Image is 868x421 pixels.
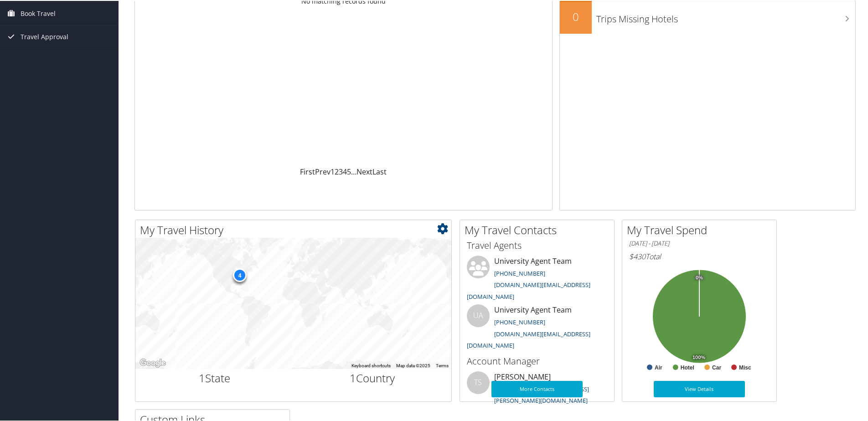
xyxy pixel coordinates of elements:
div: 4 [233,267,247,281]
a: 4 [343,166,347,176]
a: Next [356,166,372,176]
a: Terms (opens in new tab) [436,362,449,367]
li: University Agent Team [462,255,612,303]
a: 2 [335,166,339,176]
a: [PHONE_NUMBER] [494,317,545,325]
div: TS [467,370,490,393]
h2: 0 [560,8,592,24]
a: Open this area in Google Maps (opens a new window) [138,356,168,368]
span: Map data ©2025 [396,362,430,367]
text: Car [712,364,721,370]
h3: Travel Agents [467,238,607,251]
a: 1 [331,166,335,176]
div: UA [467,303,490,326]
span: 1 [199,370,205,385]
text: Hotel [681,364,694,370]
text: Misc [739,364,751,370]
li: University Agent Team [462,303,612,352]
h2: Country [300,370,445,385]
a: [PHONE_NUMBER] [494,268,545,277]
a: [DOMAIN_NAME][EMAIL_ADDRESS][DOMAIN_NAME] [467,329,590,349]
a: First [300,166,315,176]
h3: Account Manager [467,354,607,367]
a: 0Trips Missing Hotels [560,1,855,33]
h2: My Travel Contacts [465,221,614,237]
a: [DOMAIN_NAME][EMAIL_ADDRESS][DOMAIN_NAME] [467,280,590,300]
h6: Total [629,251,770,261]
tspan: 0% [696,274,703,280]
a: 3 [339,166,343,176]
a: Prev [315,166,331,176]
h2: My Travel History [140,221,451,237]
a: 5 [347,166,351,176]
span: … [351,166,356,176]
img: Google [138,356,168,368]
h2: My Travel Spend [627,221,776,237]
a: View Details [654,380,745,396]
h3: Trips Missing Hotels [596,7,855,25]
h2: State [142,370,287,385]
span: $430 [629,251,646,261]
tspan: 100% [692,354,705,359]
text: Air [655,364,662,370]
a: Last [372,166,387,176]
span: Travel Approval [21,25,68,47]
span: Book Travel [21,1,56,24]
span: 1 [350,370,356,385]
button: Keyboard shortcuts [351,362,391,368]
li: [PERSON_NAME] [462,370,612,408]
a: More Contacts [491,380,583,396]
h6: [DATE] - [DATE] [629,238,770,247]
